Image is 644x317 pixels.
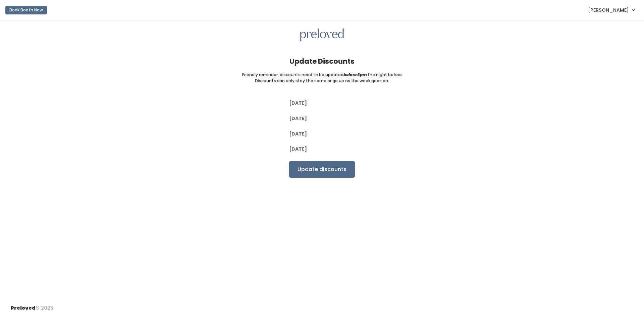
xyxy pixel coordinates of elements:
a: Book Booth Now [5,3,47,17]
label: [DATE] [289,130,307,138]
h4: Update Discounts [289,57,355,65]
label: [DATE] [289,100,307,107]
small: Friendly reminder, discounts need to be updated the night before [242,72,402,78]
label: [DATE] [289,115,307,122]
div: © 2025 [11,299,53,312]
i: before 6pm [343,72,367,77]
span: [PERSON_NAME] [588,6,629,14]
button: Book Booth Now [5,6,47,14]
img: preloved logo [300,29,344,42]
input: Update discounts [289,161,355,178]
span: Preloved [11,305,36,311]
label: [DATE] [289,146,307,153]
small: Discounts can only stay the same or go up as the week goes on. [255,78,389,84]
a: [PERSON_NAME] [581,3,641,17]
